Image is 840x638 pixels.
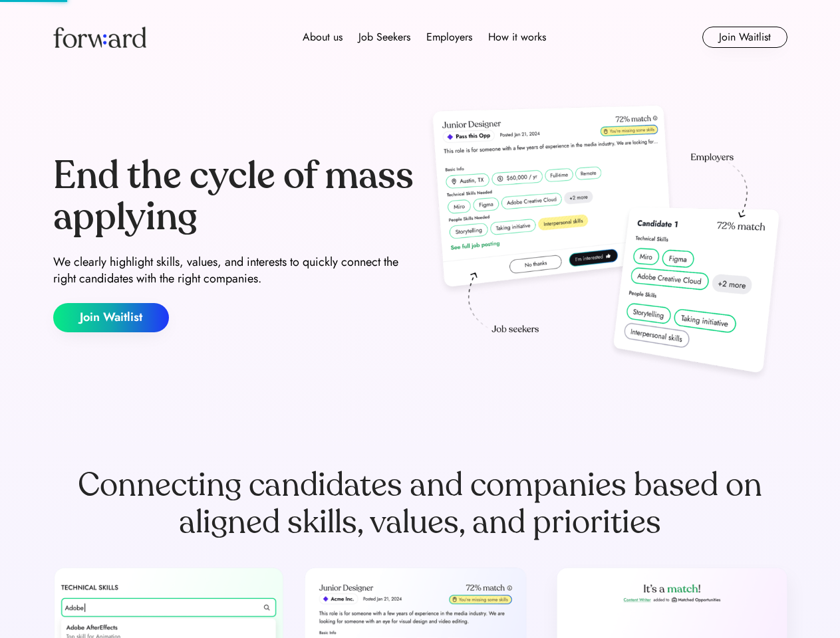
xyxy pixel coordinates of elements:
img: hero-image.png [426,101,787,387]
img: Forward logo [53,27,146,48]
button: Join Waitlist [702,27,787,48]
div: End the cycle of mass applying [53,156,415,237]
div: Connecting candidates and companies based on aligned skills, values, and priorities [53,467,787,541]
button: Join Waitlist [53,303,169,332]
div: How it works [488,29,546,45]
div: Job Seekers [358,29,410,45]
div: Employers [426,29,472,45]
div: About us [303,29,343,45]
div: We clearly highlight skills, values, and interests to quickly connect the right candidates with t... [53,254,415,287]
